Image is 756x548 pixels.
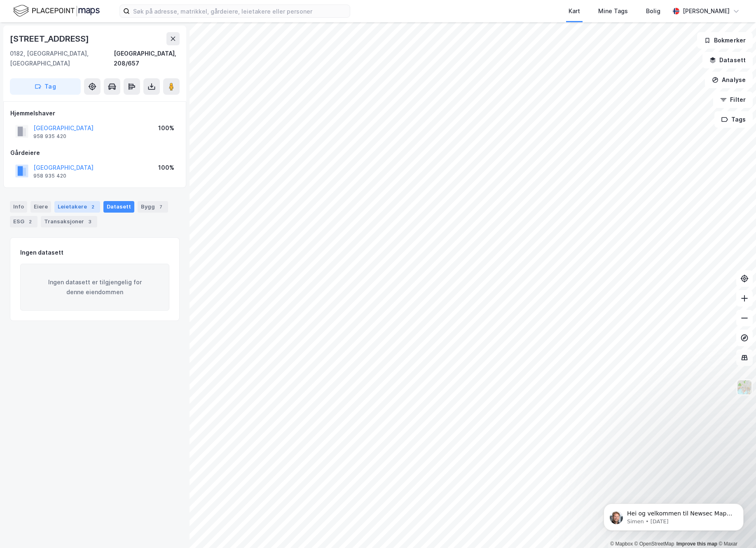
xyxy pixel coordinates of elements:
div: Gårdeiere [10,148,179,158]
button: Tag [10,78,81,95]
div: [PERSON_NAME] [683,6,730,16]
div: Bolig [646,6,660,16]
button: Datasett [702,52,753,68]
div: 2 [89,203,97,211]
div: Transaksjoner [41,216,97,227]
img: Z [737,379,752,395]
input: Søk på adresse, matrikkel, gårdeiere, leietakere eller personer [130,5,350,17]
a: Mapbox [610,541,633,547]
div: [GEOGRAPHIC_DATA], 208/657 [114,49,180,68]
div: 958 935 420 [33,173,66,179]
div: Bygg [138,201,168,213]
div: 958 935 420 [33,133,66,140]
button: Tags [714,111,753,128]
iframe: Intercom notifications message [591,486,756,544]
div: ESG [10,216,37,227]
div: 7 [157,203,165,211]
div: [STREET_ADDRESS] [10,32,91,45]
div: 100% [158,163,174,173]
div: 0182, [GEOGRAPHIC_DATA], [GEOGRAPHIC_DATA] [10,49,114,68]
div: Leietakere [54,201,100,213]
div: Mine Tags [598,6,628,16]
div: Hjemmelshaver [10,108,179,118]
a: OpenStreetMap [634,541,674,547]
div: 3 [86,218,94,226]
img: logo.f888ab2527a4732fd821a326f86c7f29.svg [13,4,100,18]
div: Datasett [103,201,134,213]
div: Ingen datasett er tilgjengelig for denne eiendommen [20,264,169,311]
a: Improve this map [676,541,717,547]
div: 100% [158,123,174,133]
div: Eiere [30,201,51,213]
div: Kart [569,6,580,16]
div: Info [10,201,27,213]
button: Filter [713,91,753,108]
button: Analyse [705,72,753,88]
div: Ingen datasett [20,248,63,258]
div: 2 [26,218,34,226]
button: Bokmerker [697,32,753,49]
